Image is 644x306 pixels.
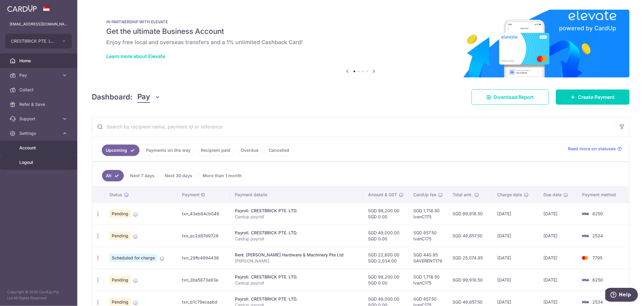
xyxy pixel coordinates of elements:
a: Read more on statuses [568,146,622,152]
h5: Get the ultimate Business Account [106,27,615,36]
img: Bank Card [579,276,591,284]
button: Pay [137,91,161,103]
td: txn_43eb84cb049 [178,203,230,225]
a: Overdue [237,145,262,156]
a: Recipient paid [197,145,234,156]
td: SGD 99,918.50 [448,203,492,225]
span: Pay [137,91,150,103]
p: Cardup payroll [235,236,358,242]
img: Bank Card [579,210,591,217]
td: SGD 25,074.95 [448,247,492,269]
td: [DATE] [492,203,539,225]
a: More than 1 month [199,170,246,181]
td: SGD 99,918.50 [448,269,492,291]
img: CardUp [7,5,37,12]
h6: Enjoy free local and overseas transfers and a 1% unlimited Cashback Card! [106,39,615,46]
td: [DATE] [539,269,577,291]
span: CRESTBRICK PTE. LTD. [11,38,56,44]
td: SGD 857.50 IvanC175 [409,225,448,247]
div: Payroll. CRESTBRICK PTE. LTD. [235,274,358,280]
span: 2534 [592,233,603,238]
span: Collect [19,87,59,93]
td: txn_3ba5873a93e [178,269,230,291]
span: 6250 [592,211,603,216]
a: Download Report [472,90,549,105]
p: [EMAIL_ADDRESS][DOMAIN_NAME] [10,21,68,27]
a: Cancelled [265,145,293,156]
span: Pending [109,232,131,240]
span: Logout [19,159,59,165]
td: SGD 98,200.00 SGD 0.00 [363,203,409,225]
input: Search by recipient name, payment id or reference [92,117,615,136]
a: Create Payment [556,90,630,105]
span: Pay [19,72,59,78]
div: Payroll. CRESTBRICK PTE. LTD. [235,230,358,236]
img: Bank Card [579,232,591,239]
span: Create Payment [578,93,615,101]
td: [DATE] [539,247,577,269]
td: SGD 1,718.50 IvanC175 [409,203,448,225]
td: SGD 22,600.00 SGD 2,034.00 [363,247,409,269]
iframe: Opens a widget where you can find more information [605,288,638,303]
span: Pending [109,210,131,218]
div: Payroll. CRESTBRICK PTE. LTD. [235,208,358,214]
td: [DATE] [492,269,539,291]
h4: Dashboard: [92,92,133,103]
span: Amount & GST [368,192,397,198]
a: Payments on the way [142,145,194,156]
p: Cardup payroll [235,280,358,286]
span: Account [19,145,59,151]
span: 7795 [592,255,602,260]
td: SGD 49,857.50 [448,225,492,247]
span: Charge date [497,192,522,198]
th: Payment details [230,187,363,203]
td: [DATE] [539,225,577,247]
th: Payment method [577,187,629,203]
div: Rent. [PERSON_NAME] Hardware & Machinery Pte Ltd [235,252,358,258]
a: Learn more about Elevate [106,53,165,59]
span: Status [109,192,122,198]
img: Renovation banner [92,10,630,77]
td: txn_ec2d87d9728 [178,225,230,247]
span: Support [19,116,59,122]
a: Next 30 days [161,170,196,181]
span: Read more on statuses [568,146,616,152]
img: Bank Card [579,298,591,306]
span: Download Report [494,93,534,101]
a: Upcoming [102,145,139,156]
th: Payment ID [178,187,230,203]
span: 2534 [592,299,603,304]
td: [DATE] [492,225,539,247]
td: SGD 440.95 SAVERENT179 [409,247,448,269]
span: Scheduled for charge [109,254,157,262]
button: CRESTBRICK PTE. LTD. [5,34,72,48]
span: Home [19,58,59,64]
span: Refer & Save [19,101,59,107]
p: [PERSON_NAME] [235,258,358,264]
div: Payroll. CRESTBRICK PTE. LTD. [235,296,358,302]
td: SGD 1,718.50 IvanC175 [409,269,448,291]
td: SGD 98,200.00 SGD 0.00 [363,269,409,291]
p: Cardup payroll [235,214,358,220]
p: IN PARTNERSHIP WITH ELEVATE [106,19,615,24]
img: Bank Card [579,254,591,262]
span: CardUp fee [413,192,436,198]
td: txn_29fb4994436 [178,247,230,269]
span: 6250 [592,277,603,282]
span: Due date [543,192,562,198]
a: Next 7 days [126,170,159,181]
td: [DATE] [539,203,577,225]
a: All [102,170,124,181]
td: [DATE] [492,247,539,269]
span: Pending [109,276,131,284]
span: Total amt. [453,192,473,198]
span: Settings [19,130,59,136]
td: SGD 49,000.00 SGD 0.00 [363,225,409,247]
